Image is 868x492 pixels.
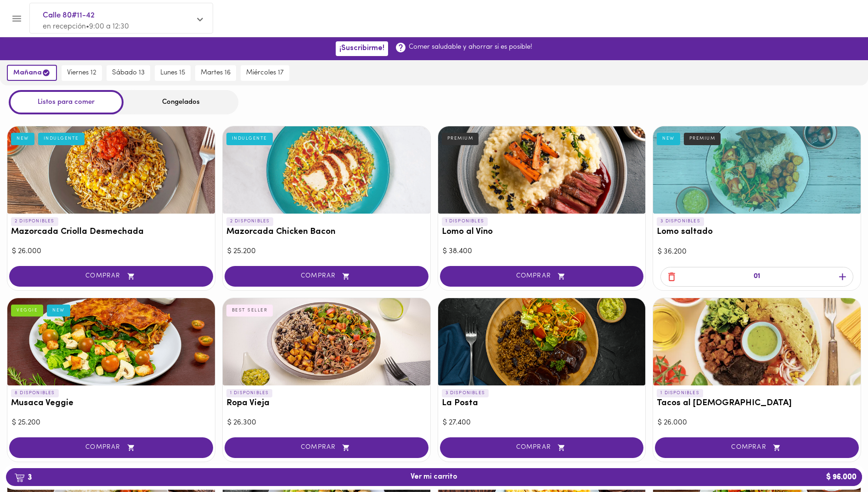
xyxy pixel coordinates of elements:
div: Ropa Vieja [223,298,430,385]
span: Ver mi carrito [411,473,457,481]
p: 1 DISPONIBLES [442,217,488,226]
button: viernes 12 [62,65,102,81]
div: PREMIUM [684,133,721,145]
span: sábado 13 [112,69,145,77]
div: Mazorcada Chicken Bacon [223,126,430,214]
p: Comer saludable y ahorrar si es posible! [409,42,532,52]
h3: Mazorcada Chicken Bacon [226,227,427,237]
div: BEST SELLER [226,305,273,317]
div: Musaca Veggie [7,298,215,385]
button: 3Ver mi carrito$ 96.000 [6,468,862,486]
div: Listos para comer [9,90,124,114]
div: $ 26.000 [658,418,856,428]
div: INDULGENTE [226,133,273,145]
div: NEW [11,133,34,145]
span: COMPRAR [21,444,202,452]
p: 01 [754,271,760,282]
h3: Mazorcada Criolla Desmechada [11,227,211,237]
button: sábado 13 [107,65,150,81]
h3: Musaca Veggie [11,399,211,408]
button: COMPRAR [225,437,428,458]
div: $ 38.400 [443,246,641,257]
span: en recepción • 9:00 a 12:30 [43,23,129,30]
span: miércoles 17 [246,69,284,77]
div: $ 36.200 [658,247,856,257]
span: mañana [13,68,51,77]
h3: Lomo saltado [657,227,857,237]
div: $ 26.000 [12,246,210,257]
span: COMPRAR [451,444,632,452]
button: COMPRAR [9,266,213,287]
h3: Tacos al [DEMOGRAPHIC_DATA] [657,399,857,408]
p: 8 DISPONIBLES [11,389,59,397]
div: Tacos al Pastor [653,298,861,385]
span: COMPRAR [451,272,632,280]
button: COMPRAR [225,266,428,287]
button: COMPRAR [440,437,644,458]
b: 3 [9,471,37,483]
div: Mazorcada Criolla Desmechada [7,126,215,214]
button: COMPRAR [9,437,213,458]
span: Calle 80#11-42 [43,10,191,22]
img: cart.png [14,473,25,482]
h3: Lomo al Vino [442,227,642,237]
span: COMPRAR [21,272,202,280]
button: COMPRAR [440,266,644,287]
button: ¡Suscribirme! [336,41,388,56]
button: lunes 15 [155,65,191,81]
div: VEGGIE [11,305,43,317]
button: Menu [6,7,28,30]
div: Lomo al Vino [438,126,646,214]
div: Lomo saltado [653,126,861,214]
p: 1 DISPONIBLES [657,389,703,397]
p: 3 DISPONIBLES [442,389,489,397]
button: martes 16 [195,65,236,81]
div: $ 25.200 [227,246,426,257]
h3: La Posta [442,399,642,408]
div: La Posta [438,298,646,385]
div: $ 26.300 [227,418,426,428]
div: NEW [47,305,70,317]
div: NEW [657,133,680,145]
div: INDULGENTE [38,133,85,145]
iframe: Messagebird Livechat Widget [815,439,859,483]
span: ¡Suscribirme! [339,44,384,53]
p: 3 DISPONIBLES [657,217,704,226]
span: COMPRAR [666,444,847,452]
p: 1 DISPONIBLES [226,389,273,397]
div: $ 27.400 [443,418,641,428]
div: PREMIUM [442,133,479,145]
span: lunes 15 [160,69,185,77]
h3: Ropa Vieja [226,399,427,408]
button: COMPRAR [655,437,859,458]
div: $ 25.200 [12,418,210,428]
p: 2 DISPONIBLES [11,217,58,226]
span: COMPRAR [236,272,417,280]
span: martes 16 [201,69,231,77]
span: viernes 12 [67,69,96,77]
p: 2 DISPONIBLES [226,217,274,226]
div: Congelados [124,90,238,114]
button: mañana [7,65,57,81]
span: COMPRAR [236,444,417,452]
button: miércoles 17 [241,65,289,81]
